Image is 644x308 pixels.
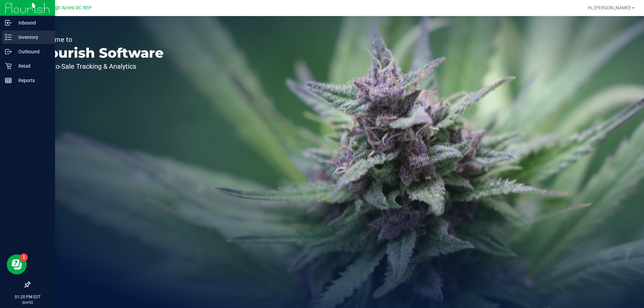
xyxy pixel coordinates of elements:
[3,294,52,300] p: 01:20 PM EDT
[588,5,631,10] span: Hi, [PERSON_NAME]!
[5,48,12,55] inline-svg: Outbound
[5,63,12,69] inline-svg: Retail
[5,77,12,84] inline-svg: Reports
[36,46,164,60] p: Flourish Software
[46,5,92,11] span: Lehigh Acres DC REP
[12,62,52,70] p: Retail
[36,36,164,43] p: Welcome to
[12,33,52,41] p: Inventory
[36,63,164,70] p: Seed-to-Sale Tracking & Analytics
[5,34,12,41] inline-svg: Inventory
[12,76,52,84] p: Reports
[5,19,12,26] inline-svg: Inbound
[20,253,28,261] iframe: Resource center unread badge
[12,48,52,56] p: Outbound
[7,254,27,274] iframe: Resource center
[3,300,52,305] p: [DATE]
[12,19,52,27] p: Inbound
